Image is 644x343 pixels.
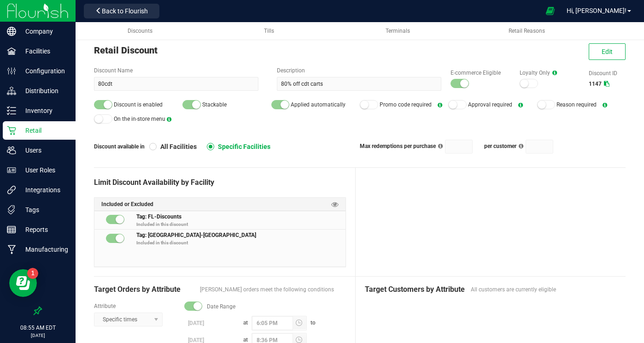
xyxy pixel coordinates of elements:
[94,177,346,188] div: Limit Discount Availability by Facility
[240,337,252,343] span: at
[94,142,149,151] span: Discount available in
[520,69,580,77] label: Loyalty Only
[200,285,346,294] span: [PERSON_NAME] orders meet the following conditions
[16,65,71,77] p: Configuration
[4,324,71,332] p: 08:55 AM EDT
[451,69,510,77] label: E-commerce Eligible
[7,47,16,56] inline-svg: Facilities
[7,27,16,36] inline-svg: Company
[291,101,345,108] span: Applied automatically
[471,285,617,294] span: All customers are currently eligible
[114,101,163,108] span: Discount is enabled
[602,48,613,55] span: Edit
[84,4,159,18] button: Back to Flourish
[157,142,197,151] span: All Facilities
[16,105,71,116] p: Inventory
[128,28,152,34] span: Discounts
[16,46,71,57] p: Facilities
[16,85,71,96] p: Distribution
[94,198,345,211] div: Included or Excluded
[509,28,545,34] span: Retail Reasons
[136,221,345,228] p: Included in this discount
[16,165,71,176] p: User Roles
[7,106,16,115] inline-svg: Inventory
[4,332,71,339] p: [DATE]
[202,101,227,108] span: Stackable
[7,245,16,254] inline-svg: Manufacturing
[16,145,71,156] p: Users
[7,185,16,195] inline-svg: Integrations
[7,86,16,95] inline-svg: Distribution
[16,125,71,136] p: Retail
[386,28,410,34] span: Terminals
[589,43,626,60] button: Edit
[136,239,345,246] p: Included in this discount
[589,81,602,87] span: 1147
[7,126,16,135] inline-svg: Retail
[16,184,71,195] p: Integrations
[7,66,16,76] inline-svg: Configuration
[114,116,165,122] span: On the in-store menu
[94,66,258,75] label: Discount Name
[33,306,42,315] label: Pin the sidebar to full width on large screens
[102,7,148,15] span: Back to Flourish
[240,319,252,326] span: at
[16,204,71,215] p: Tags
[307,319,319,326] span: to
[264,28,274,34] span: Tills
[94,302,175,310] label: Attribute
[136,231,256,238] span: Tag: [GEOGRAPHIC_DATA]-[GEOGRAPHIC_DATA]
[556,101,597,108] span: Reason required
[468,101,512,108] span: Approval required
[9,269,37,297] iframe: Resource center
[136,212,181,220] span: Tag: FL-Discounts
[214,142,270,151] span: Specific Facilities
[7,146,16,155] inline-svg: Users
[380,101,432,108] span: Promo code required
[567,7,626,14] span: Hi, [PERSON_NAME]!
[207,302,235,311] span: Date Range
[589,69,626,77] label: Discount ID
[7,205,16,214] inline-svg: Tags
[94,284,195,295] span: Target Orders by Attribute
[540,2,561,20] span: Open Ecommerce Menu
[7,225,16,234] inline-svg: Reports
[365,284,466,295] span: Target Customers by Attribute
[16,244,71,255] p: Manufacturing
[27,268,38,279] iframe: Resource center unread badge
[277,66,441,75] label: Description
[16,224,71,235] p: Reports
[360,143,436,149] span: Max redemptions per purchase
[94,45,158,56] span: Retail Discount
[7,166,16,175] inline-svg: User Roles
[484,143,516,149] span: per customer
[16,26,71,37] p: Company
[331,200,339,209] span: Preview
